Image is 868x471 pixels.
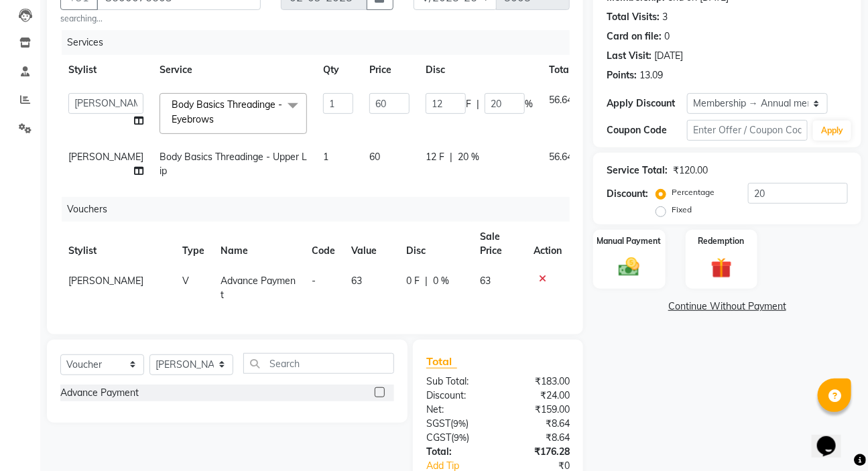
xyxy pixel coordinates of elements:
span: 1 [323,151,328,163]
th: Disc [418,55,541,85]
span: | [450,150,452,164]
th: Action [525,222,570,266]
div: ₹159.00 [498,403,580,417]
div: 0 [664,29,670,44]
td: V [174,266,212,310]
div: Last Visit: [607,49,652,63]
span: 56.64 [549,151,572,163]
label: Percentage [672,186,715,198]
div: Discount: [607,187,648,201]
span: 0 F [407,274,420,288]
th: Qty [315,55,361,85]
span: 63 [480,275,491,287]
div: Apply Discount [607,96,687,111]
iframe: chat widget [812,417,855,458]
div: Discount: [416,389,498,403]
th: Type [174,222,212,266]
div: ₹120.00 [673,163,708,178]
span: SGST [426,417,450,429]
span: | [477,97,479,111]
span: Total [426,354,457,368]
th: Stylist [60,55,151,85]
th: Name [212,222,304,266]
div: Sub Total: [416,375,498,389]
th: Sale Price [472,222,525,266]
th: Value [343,222,398,266]
span: 20 % [458,150,479,164]
div: Card on file: [607,29,662,44]
div: 3 [662,10,668,24]
th: Disc [399,222,473,266]
span: 56.64 [549,94,572,106]
label: Manual Payment [597,235,662,247]
div: Net: [416,403,498,417]
span: % [525,97,533,111]
th: Stylist [60,222,174,266]
div: ₹183.00 [498,375,580,389]
span: F [466,97,471,111]
div: Total: [416,445,498,459]
div: Total Visits: [607,10,660,24]
img: _gift.svg [704,255,739,281]
th: Total [541,55,580,85]
span: 12 F [426,150,444,164]
th: Service [151,55,315,85]
span: Body Basics Threadinge - Upper Lip [160,151,307,177]
img: _cash.svg [612,255,646,279]
div: Points: [607,68,637,82]
th: Code [304,222,343,266]
span: [PERSON_NAME] [68,151,143,163]
div: ₹24.00 [498,389,580,403]
span: Body Basics Threadinge - Eyebrows [172,98,282,125]
span: Advance Payment [221,275,296,301]
div: 13.09 [639,68,663,82]
input: Search [243,353,394,374]
span: 60 [369,151,380,163]
span: CGST [426,431,451,444]
a: Continue Without Payment [596,299,859,314]
span: 0 % [434,274,450,288]
div: ₹176.28 [498,445,580,459]
span: - [312,275,316,287]
div: Service Total: [607,163,668,178]
small: searching... [60,13,261,25]
span: | [426,274,428,288]
span: [PERSON_NAME] [68,275,143,287]
div: Vouchers [62,197,580,222]
div: [DATE] [654,49,683,63]
div: Coupon Code [607,123,687,137]
a: x [214,113,220,125]
span: 63 [351,275,362,287]
label: Fixed [672,204,692,216]
span: 9% [454,432,467,443]
input: Enter Offer / Coupon Code [687,120,808,141]
div: ₹8.64 [498,417,580,431]
label: Redemption [698,235,745,247]
button: Apply [813,121,851,141]
th: Price [361,55,418,85]
div: ( ) [416,417,498,431]
div: ( ) [416,431,498,445]
span: 9% [453,418,466,429]
div: Advance Payment [60,386,139,400]
div: ₹8.64 [498,431,580,445]
div: Services [62,30,580,55]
